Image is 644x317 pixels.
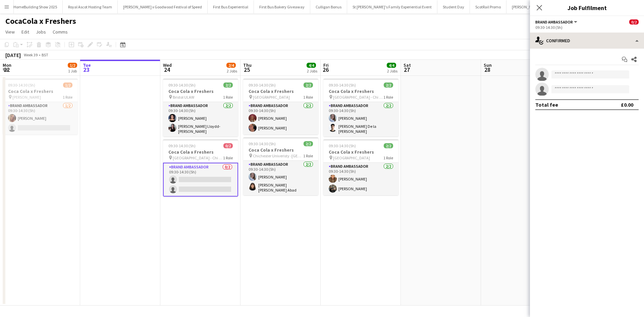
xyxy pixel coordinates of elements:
[118,0,208,13] button: [PERSON_NAME] x Goodwood Festival of Speed
[223,95,233,100] span: 1 Role
[333,155,370,160] span: [GEOGRAPHIC_DATA]
[384,143,393,148] span: 2/2
[50,28,70,36] a: Comms
[535,19,578,24] button: Brand Ambassador
[243,62,252,68] span: Thu
[383,95,393,100] span: 1 Role
[68,68,77,73] div: 1 Job
[253,95,290,100] span: [GEOGRAPHIC_DATA]
[254,0,310,13] button: First Bus Bakery Giveaway
[63,83,72,88] span: 1/2
[227,68,237,73] div: 2 Jobs
[3,28,17,36] a: View
[223,83,233,88] span: 2/2
[243,88,318,94] h3: Coca Cola x Freshers
[163,163,238,197] app-card-role: Brand Ambassador0/209:30-14:30 (5h)
[484,62,492,68] span: Sun
[3,78,78,135] div: 09:30-14:30 (5h)1/2Coca Cola x Freshers [PERSON_NAME]1 RoleBrand Ambassador1/209:30-14:30 (5h)[PE...
[304,83,313,88] span: 2/2
[223,143,233,148] span: 0/2
[173,155,223,160] span: [GEOGRAPHIC_DATA] - Chi Site NUS
[329,143,356,148] span: 09:30-14:30 (5h)
[323,149,398,155] h3: Coca Cola x Freshers
[323,139,398,195] app-job-card: 09:30-14:30 (5h)2/2Coca Cola x Freshers [GEOGRAPHIC_DATA]1 RoleBrand Ambassador2/209:30-14:30 (5h...
[383,155,393,160] span: 1 Role
[323,163,398,195] app-card-role: Brand Ambassador2/209:30-14:30 (5h)[PERSON_NAME][PERSON_NAME]
[322,66,329,73] span: 26
[307,63,316,68] span: 4/4
[163,88,238,94] h3: Coca Cola x Freshers
[329,83,356,88] span: 09:30-14:30 (5h)
[42,52,48,57] div: BST
[168,143,196,148] span: 09:30-14:30 (5h)
[163,62,172,68] span: Wed
[63,0,118,13] button: Royal Ascot Hosting Team
[323,62,329,68] span: Fri
[168,83,196,88] span: 09:30-14:30 (5h)
[5,29,15,35] span: View
[21,29,29,35] span: Edit
[162,66,172,73] span: 24
[629,19,639,24] span: 0/2
[243,137,318,195] app-job-card: 09:30-14:30 (5h)2/2Coca Cola x Freshers Chichester Univeristy -[GEOGRAPHIC_DATA] BAX1 RoleBrand A...
[404,62,411,68] span: Sat
[2,66,11,73] span: 22
[173,95,194,100] span: Bristol ULAW
[163,139,238,197] app-job-card: 09:30-14:30 (5h)0/2Coca Cola x Freshers [GEOGRAPHIC_DATA] - Chi Site NUS1 RoleBrand Ambassador0/2...
[307,68,317,73] div: 2 Jobs
[535,19,573,24] span: Brand Ambassador
[68,63,77,68] span: 1/2
[3,62,11,68] span: Mon
[63,95,72,100] span: 1 Role
[621,101,633,108] div: £0.00
[8,83,35,88] span: 09:30-14:30 (5h)
[323,102,398,137] app-card-role: Brand Ambassador2/209:30-14:30 (5h)[PERSON_NAME][PERSON_NAME] De la [PERSON_NAME]
[3,102,78,135] app-card-role: Brand Ambassador1/209:30-14:30 (5h)[PERSON_NAME]
[249,141,276,146] span: 09:30-14:30 (5h)
[12,95,41,100] span: [PERSON_NAME]
[243,78,318,135] app-job-card: 09:30-14:30 (5h)2/2Coca Cola x Freshers [GEOGRAPHIC_DATA]1 RoleBrand Ambassador2/209:30-14:30 (5h...
[530,3,644,12] h3: Job Fulfilment
[303,153,313,158] span: 1 Role
[243,161,318,195] app-card-role: Brand Ambassador2/209:30-14:30 (5h)[PERSON_NAME][PERSON_NAME] [PERSON_NAME] Abad
[387,63,396,68] span: 4/4
[83,62,91,68] span: Tue
[243,102,318,135] app-card-role: Brand Ambassador2/209:30-14:30 (5h)[PERSON_NAME][PERSON_NAME]
[208,0,254,13] button: First Bus Experiential
[387,68,397,73] div: 2 Jobs
[163,102,238,137] app-card-role: Brand Ambassador2/209:30-14:30 (5h)[PERSON_NAME][PERSON_NAME] Lloydd-[PERSON_NAME]
[323,78,398,137] div: 09:30-14:30 (5h)2/2Coca Cola x Freshers [GEOGRAPHIC_DATA] - Chi Site BAX1 RoleBrand Ambassador2/2...
[5,52,21,58] div: [DATE]
[530,33,644,49] div: Confirmed
[163,149,238,155] h3: Coca Cola x Freshers
[506,0,584,13] button: [PERSON_NAME] TripAdvisor Dog Event
[243,147,318,153] h3: Coca Cola x Freshers
[22,52,39,57] span: Week 39
[253,153,303,158] span: Chichester Univeristy -[GEOGRAPHIC_DATA] BAX
[5,16,76,26] h1: CocaCola x Freshers
[242,66,252,73] span: 25
[535,25,639,30] div: 09:30-14:30 (5h)
[347,0,437,13] button: St [PERSON_NAME]'s Family Experiential Event
[223,155,233,160] span: 1 Role
[19,28,32,36] a: Edit
[36,29,46,35] span: Jobs
[402,66,411,73] span: 27
[310,0,347,13] button: Culligan Bonus
[535,101,558,108] div: Total fee
[333,95,383,100] span: [GEOGRAPHIC_DATA] - Chi Site BAX
[249,83,276,88] span: 09:30-14:30 (5h)
[163,78,238,137] app-job-card: 09:30-14:30 (5h)2/2Coca Cola x Freshers Bristol ULAW1 RoleBrand Ambassador2/209:30-14:30 (5h)[PER...
[3,88,78,94] h3: Coca Cola x Freshers
[33,28,49,36] a: Jobs
[483,66,492,73] span: 28
[384,83,393,88] span: 2/2
[82,66,91,73] span: 23
[470,0,506,13] button: ScotRail Promo
[226,63,236,68] span: 2/4
[437,0,470,13] button: Student Day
